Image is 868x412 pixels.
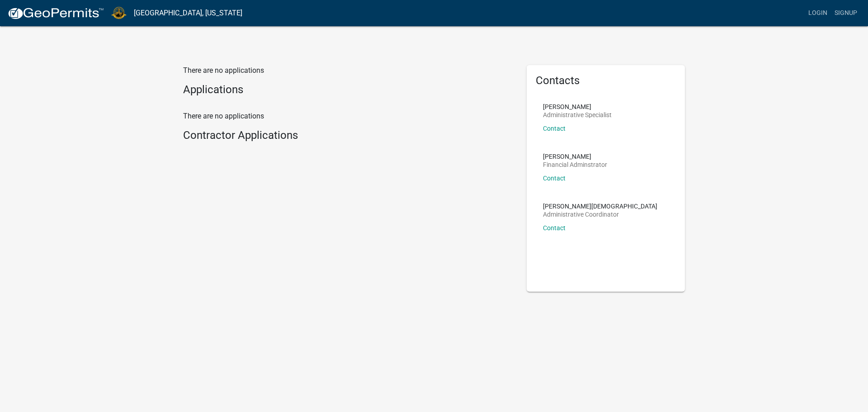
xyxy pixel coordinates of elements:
[543,104,612,110] p: [PERSON_NAME]
[543,211,657,218] p: Administrative Coordinator
[183,129,513,146] wm-workflow-list-section: Contractor Applications
[134,5,242,21] a: [GEOGRAPHIC_DATA], [US_STATE]
[111,7,127,19] img: La Porte County, Indiana
[831,5,861,22] a: Signup
[183,111,513,122] p: There are no applications
[543,125,566,132] a: Contact
[543,224,566,232] a: Contact
[543,161,607,168] p: Financial Adminstrator
[805,5,831,22] a: Login
[543,203,657,209] p: [PERSON_NAME][DEMOGRAPHIC_DATA]
[183,83,513,100] wm-workflow-list-section: Applications
[183,83,513,96] h4: Applications
[536,74,676,87] h5: Contacts
[183,129,513,142] h4: Contractor Applications
[543,112,612,118] p: Administrative Specialist
[543,153,607,160] p: [PERSON_NAME]
[543,175,566,182] a: Contact
[183,65,513,76] p: There are no applications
